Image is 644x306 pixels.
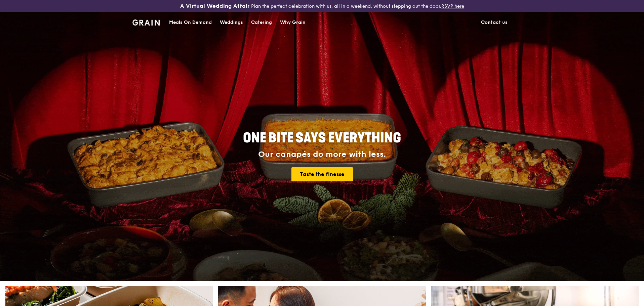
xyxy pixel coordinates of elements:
div: Why Grain [280,12,306,33]
div: Weddings [220,12,243,33]
div: Catering [251,12,272,33]
img: Grain [132,19,160,26]
a: Catering [247,12,276,33]
div: Plan the perfect celebration with us, all in a weekend, without stepping out the door. [128,3,516,9]
a: Contact us [477,12,512,33]
a: Weddings [216,12,247,33]
a: GrainGrain [132,12,160,32]
div: Our canapés do more with less. [201,150,443,159]
h3: A Virtual Wedding Affair [180,3,250,9]
div: Meals On Demand [169,12,212,33]
a: RSVP here [441,3,464,9]
span: ONE BITE SAYS EVERYTHING [243,130,401,146]
a: Taste the finesse [291,167,353,181]
a: Why Grain [276,12,310,33]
